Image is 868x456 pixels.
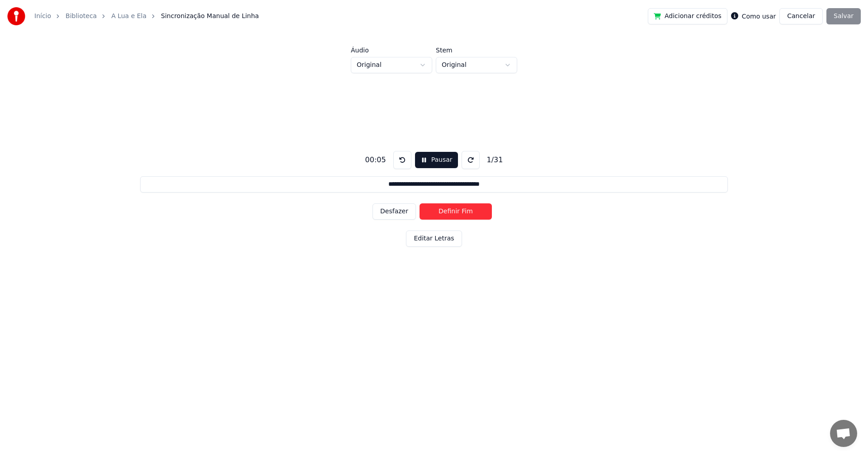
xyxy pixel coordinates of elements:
[483,155,507,165] div: 1 / 31
[779,8,823,24] button: Cancelar
[415,152,458,168] button: Pausar
[66,12,97,21] a: Biblioteca
[373,203,416,220] button: Desfazer
[161,12,259,21] span: Sincronização Manual de Linha
[34,12,51,21] a: Início
[351,47,432,53] label: Áudio
[34,12,259,21] nav: breadcrumb
[830,420,857,447] div: Bate-papo aberto
[111,12,146,21] a: A Lua e Ela
[362,155,390,165] div: 00:05
[742,13,776,19] label: Como usar
[648,8,727,24] button: Adicionar créditos
[406,230,462,247] button: Editar Letras
[436,47,517,53] label: Stem
[420,203,492,220] button: Definir Fim
[7,7,25,25] img: youka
